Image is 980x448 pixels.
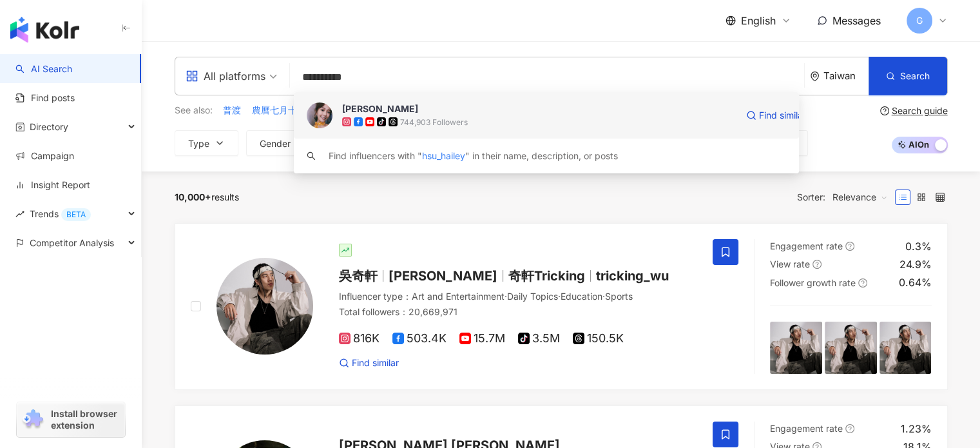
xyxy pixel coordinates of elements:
[901,422,932,436] div: 1.23%
[810,72,820,81] span: environment
[459,332,505,346] span: 15.7M
[389,268,497,284] span: [PERSON_NAME]
[339,268,378,284] span: 吳奇軒
[558,291,561,302] span: ·
[339,306,698,318] div: Total followers ： 20,669,971
[329,149,618,163] div: Find influencers with " " in their name, description, or posts
[251,103,307,117] button: 農曆七月十五
[741,14,776,28] span: English
[15,209,24,219] span: rise
[746,102,806,128] a: Find similar
[252,104,306,117] span: 農曆七月十五
[892,106,948,116] div: Search guide
[175,104,213,117] span: See also:
[905,239,932,253] div: 0.3%
[392,332,447,346] span: 503.4K
[561,291,602,302] span: Education
[916,14,923,28] span: G
[260,139,291,149] span: Gender
[832,14,881,27] span: Messages
[879,322,932,374] img: post-image
[15,150,74,162] a: Campaign
[770,277,856,288] span: Follower growth rate
[412,291,504,302] span: Art and Entertainment
[770,423,843,434] span: Engagement rate
[186,70,198,83] span: appstore
[339,290,698,303] div: Influencer type ：
[797,187,895,208] div: Sorter:
[605,291,633,302] span: Sports
[51,408,121,431] span: Install browser extension
[222,103,242,117] button: 普渡
[307,151,316,161] span: search
[246,130,320,156] button: Gender
[17,402,125,437] a: chrome extensionInstall browser extension
[832,187,888,208] span: Relevance
[845,242,854,251] span: question-circle
[900,71,930,81] span: Search
[175,191,211,202] span: 10,000+
[15,179,90,191] a: Insight Report
[30,112,68,141] span: Directory
[770,258,810,269] span: View rate
[339,356,399,369] a: Find similar
[770,322,822,374] img: post-image
[899,275,932,289] div: 0.64%
[339,332,380,346] span: 816K
[175,130,238,156] button: Type
[61,208,91,221] div: BETA
[342,102,418,115] div: [PERSON_NAME]
[596,268,669,284] span: tricking_wu
[223,104,241,117] span: 普渡
[400,117,468,128] div: 744,903 Followers
[188,139,209,149] span: Type
[15,63,72,75] a: searchAI Search
[10,17,79,43] img: logo
[307,102,332,128] img: KOL Avatar
[30,199,91,228] span: Trends
[504,291,507,302] span: ·
[30,228,114,257] span: Competitor Analysis
[508,268,585,284] span: 奇軒Tricking
[186,66,265,86] div: All platforms
[770,240,843,251] span: Engagement rate
[518,332,560,346] span: 3.5M
[175,192,239,202] div: results
[869,57,947,95] button: Search
[507,291,558,302] span: Daily Topics
[175,223,948,390] a: KOL Avatar吳奇軒[PERSON_NAME]奇軒Trickingtricking_wuInfluencer type：Art and Entertainment·Daily Topics...
[823,70,869,81] div: Taiwan
[858,278,867,287] span: question-circle
[352,356,399,369] span: Find similar
[812,260,821,269] span: question-circle
[422,150,465,161] span: hsu_hailey
[602,291,605,302] span: ·
[880,106,889,115] span: question-circle
[899,257,932,271] div: 24.9%
[825,322,877,374] img: post-image
[216,258,313,355] img: KOL Avatar
[845,424,854,433] span: question-circle
[21,409,45,430] img: chrome extension
[15,92,75,104] a: Find posts
[573,332,624,346] span: 150.5K
[759,109,806,122] span: Find similar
